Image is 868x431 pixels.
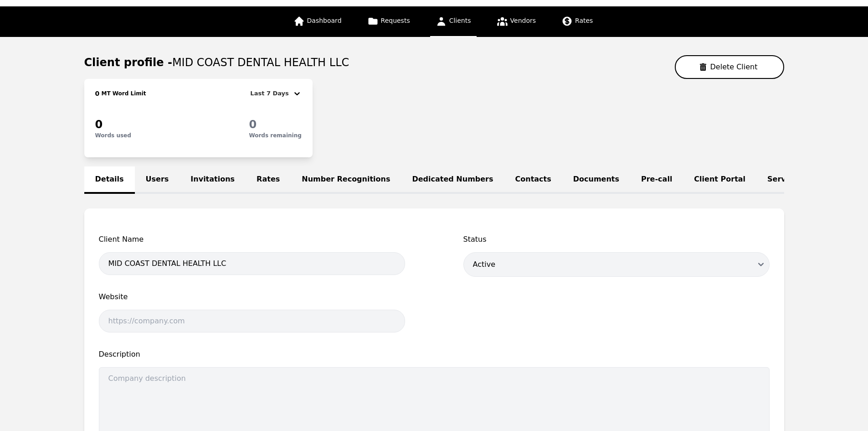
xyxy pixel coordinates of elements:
span: 0 [95,90,100,97]
a: Clients [430,6,477,37]
h1: Client profile - [84,55,349,70]
a: Users [135,166,180,194]
a: Client Portal [683,166,756,194]
span: 0 [249,118,257,131]
a: Requests [362,6,416,37]
input: https://company.com [99,310,405,332]
span: Website [99,291,405,302]
a: Invitations [180,166,246,194]
span: Rates [575,17,593,24]
a: Rates [556,6,598,37]
p: Words remaining [249,132,301,139]
a: Dedicated Numbers [401,166,504,194]
input: Client name [99,252,405,275]
span: Description [99,349,770,360]
span: Vendors [510,17,536,24]
span: Client Name [99,234,405,245]
a: Dashboard [288,6,347,37]
span: MID COAST DENTAL HEALTH LLC [172,56,349,69]
span: Status [463,234,770,245]
div: Last 7 Days [250,88,292,99]
a: Pre-call [630,166,683,194]
span: 0 [95,118,103,131]
button: Delete Client [675,55,784,79]
h2: MT Word Limit [99,90,146,97]
span: Clients [449,17,471,24]
a: Service Lines [756,166,833,194]
a: Vendors [491,6,541,37]
span: Dashboard [307,17,342,24]
a: Documents [562,166,630,194]
a: Number Recognitions [291,166,401,194]
a: Contacts [504,166,562,194]
p: Words used [95,132,131,139]
span: Requests [381,17,410,24]
a: Rates [246,166,291,194]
